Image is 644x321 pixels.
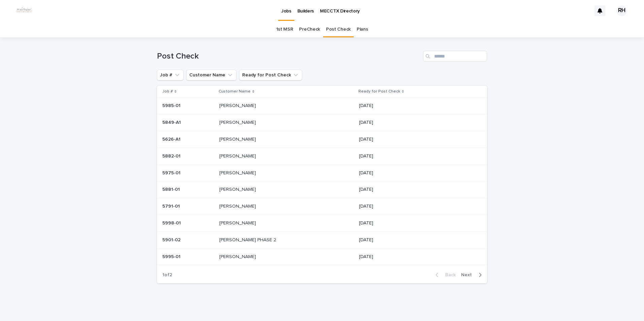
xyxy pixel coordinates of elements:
p: [PERSON_NAME] PHASE 2 [219,236,278,243]
img: dhEtdSsQReaQtgKTuLrt [13,4,34,17]
tr: 5985-015985-01 [PERSON_NAME][PERSON_NAME] [DATE] [157,98,487,114]
p: [DATE] [359,220,471,226]
tr: 5849-A15849-A1 [PERSON_NAME][PERSON_NAME] [DATE] [157,114,487,131]
p: [PERSON_NAME] [219,169,257,176]
p: [DATE] [359,237,471,243]
span: Back [441,273,456,277]
p: [DATE] [359,120,471,126]
div: RH [616,5,627,16]
p: 5791-01 [162,202,181,209]
p: [PERSON_NAME] [219,152,257,159]
span: Next [461,273,476,277]
p: 1 of 2 [157,267,178,283]
p: 5849-A1 [162,118,182,126]
p: 5998-01 [162,219,182,226]
button: Job # [157,70,184,80]
tr: 5881-015881-01 [PERSON_NAME][PERSON_NAME] [DATE] [157,181,487,198]
button: Ready for Post Check [239,70,302,80]
p: [DATE] [359,137,471,142]
tr: 5882-015882-01 [PERSON_NAME][PERSON_NAME] [DATE] [157,148,487,165]
button: Back [430,272,458,278]
p: [PERSON_NAME] [219,102,257,109]
p: 5882-01 [162,152,182,159]
a: PreCheck [299,22,320,37]
p: [PERSON_NAME] [219,185,257,192]
a: Plans [357,22,368,37]
tr: 5995-015995-01 [PERSON_NAME][PERSON_NAME] [DATE] [157,248,487,265]
h1: Post Check [157,51,420,61]
tr: 5998-015998-01 [PERSON_NAME][PERSON_NAME] [DATE] [157,215,487,231]
tr: 5626-A15626-A1 [PERSON_NAME][PERSON_NAME] [DATE] [157,131,487,148]
button: Customer Name [186,70,236,80]
p: [DATE] [359,103,471,109]
p: [PERSON_NAME] [219,118,257,126]
input: Search [423,51,487,62]
p: 5985-01 [162,102,182,109]
p: 5975-01 [162,169,182,176]
p: [PERSON_NAME] [219,219,257,226]
p: [DATE] [359,153,471,159]
p: 5626-A1 [162,135,182,142]
p: 5995-01 [162,253,182,260]
p: Customer Name [219,88,251,95]
button: Next [458,272,487,278]
p: [DATE] [359,254,471,260]
p: Ready for Post Check [358,88,400,95]
p: [DATE] [359,204,471,209]
a: 1st MSR [276,22,293,37]
p: [PERSON_NAME] [219,202,257,209]
p: [PERSON_NAME] [219,135,257,142]
p: [PERSON_NAME] [219,253,257,260]
a: Post Check [326,22,351,37]
p: 5901-02 [162,236,182,243]
p: [DATE] [359,187,471,192]
tr: 5975-015975-01 [PERSON_NAME][PERSON_NAME] [DATE] [157,165,487,181]
p: [DATE] [359,170,471,176]
tr: 5791-015791-01 [PERSON_NAME][PERSON_NAME] [DATE] [157,198,487,215]
p: 5881-01 [162,185,181,192]
tr: 5901-025901-02 [PERSON_NAME] PHASE 2[PERSON_NAME] PHASE 2 [DATE] [157,231,487,248]
p: Job # [162,88,173,95]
